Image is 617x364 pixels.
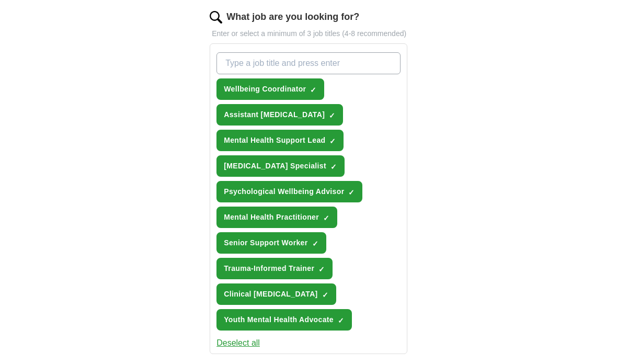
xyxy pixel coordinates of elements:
[224,84,306,95] span: Wellbeing Coordinator
[216,337,260,349] button: Deselect all
[216,232,326,254] button: Senior Support Worker✓
[330,163,337,171] span: ✓
[322,291,328,299] span: ✓
[338,316,344,325] span: ✓
[318,265,325,274] span: ✓
[216,78,324,100] button: Wellbeing Coordinator✓
[216,258,333,279] button: Trauma-Informed Trainer✓
[310,86,316,94] span: ✓
[216,181,362,202] button: Psychological Wellbeing Advisor✓
[210,11,222,24] img: search.png
[224,135,325,146] span: Mental Health Support Lead
[224,161,326,172] span: [MEDICAL_DATA] Specialist
[312,240,318,248] span: ✓
[226,10,359,24] label: What job are you looking for?
[348,188,355,197] span: ✓
[329,137,336,145] span: ✓
[216,309,352,331] button: Youth Mental Health Advocate✓
[216,130,344,151] button: Mental Health Support Lead✓
[216,207,337,228] button: Mental Health Practitioner✓
[216,155,345,177] button: [MEDICAL_DATA] Specialist✓
[224,289,317,300] span: Clinical [MEDICAL_DATA]
[323,214,329,222] span: ✓
[210,28,407,39] p: Enter or select a minimum of 3 job titles (4-8 recommended)
[224,237,307,248] span: Senior Support Worker
[224,212,319,223] span: Mental Health Practitioner
[224,109,325,120] span: Assistant [MEDICAL_DATA]
[224,263,314,274] span: Trauma-Informed Trainer
[216,283,336,305] button: Clinical [MEDICAL_DATA]✓
[216,52,401,74] input: Type a job title and press enter
[216,104,343,126] button: Assistant [MEDICAL_DATA]✓
[224,186,344,197] span: Psychological Wellbeing Advisor
[329,111,335,120] span: ✓
[224,314,334,325] span: Youth Mental Health Advocate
